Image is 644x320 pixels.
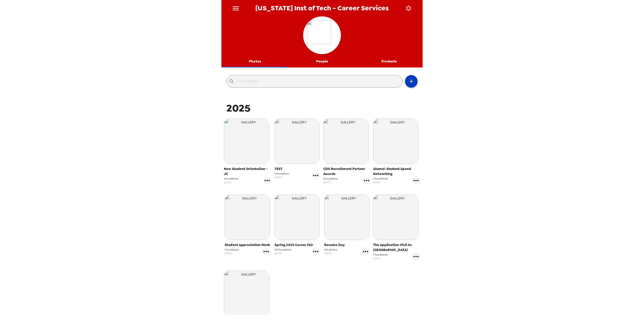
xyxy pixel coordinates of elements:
[324,252,337,255] span: [DATE]
[224,166,271,176] span: New Student Orientation - JC
[225,252,239,255] span: [DATE]
[373,253,388,257] span: 9 headshots
[307,20,337,50] img: org logo
[262,247,270,256] button: gallery menu
[274,175,289,179] span: [DATE]
[224,119,269,164] img: gallery
[312,247,320,256] button: gallery menu
[412,253,420,261] button: gallery menu
[224,177,238,181] span: 8 headshots
[274,195,320,240] img: gallery
[225,248,239,252] span: 1 headshots
[312,171,320,180] button: gallery menu
[361,247,370,256] button: gallery menu
[226,101,251,115] span: 2025
[274,119,320,164] img: gallery
[224,271,269,316] img: gallery
[323,119,369,164] img: gallery
[373,242,420,253] span: The Application Visit to [GEOGRAPHIC_DATA]
[274,166,320,171] span: TEST
[263,176,271,185] button: gallery menu
[274,242,320,247] span: Spring 2025 Career Fair
[255,5,389,12] span: [US_STATE] Inst of Tech - Career Services
[355,55,423,67] button: Products
[373,119,418,164] img: gallery
[373,177,388,181] span: 4 headshots
[225,195,270,240] img: gallery
[324,248,337,252] span: 106 photos
[412,176,420,185] button: gallery menu
[323,166,371,176] span: CDS Recruitment Partner Awards
[323,181,338,184] span: [DATE]
[221,55,289,67] button: Photos
[373,181,388,184] span: [DATE]
[274,172,289,175] span: 9 headshots
[274,252,292,255] span: [DATE]
[363,176,371,185] button: gallery menu
[324,195,370,240] img: gallery
[373,195,418,240] img: gallery
[224,181,238,184] span: [DATE]
[274,248,292,252] span: 169 headshots
[323,177,338,181] span: 8 headshots
[289,55,356,67] button: People
[324,242,370,247] span: Resume Day
[373,257,388,260] span: [DATE]
[373,166,420,176] span: Alumni-Student Speed Networking
[225,242,270,247] span: Student Appreciation Week
[237,77,400,85] input: Find photos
